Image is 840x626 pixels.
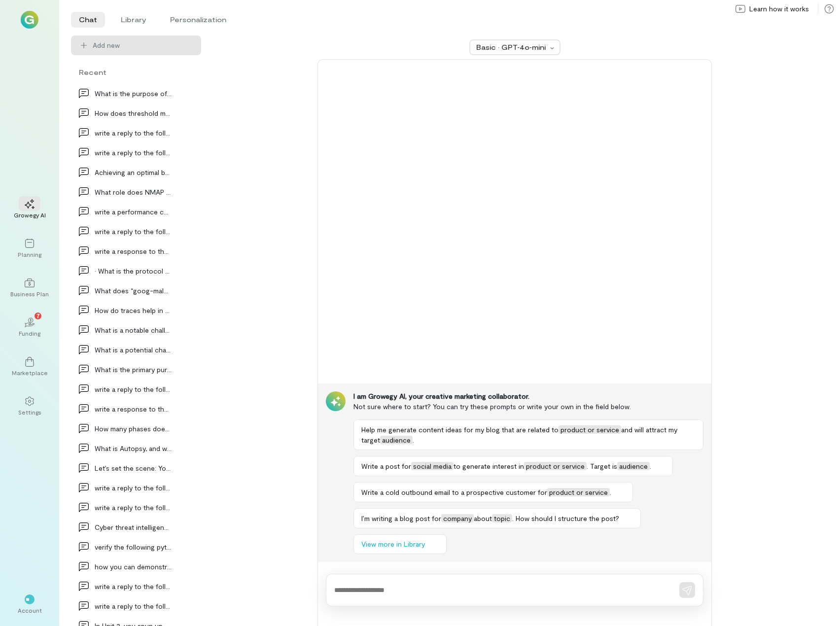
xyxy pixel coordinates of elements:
[71,67,201,77] div: Recent
[162,12,234,28] li: Personalization
[14,211,46,219] div: Growegy AI
[95,601,172,611] div: write a reply to the following to include a fact:…
[353,419,703,450] button: Help me generate content ideas for my blog that are related toproduct or serviceand will attract ...
[113,12,154,28] li: Library
[587,462,617,470] span: . Target is
[18,606,42,614] div: Account
[353,456,673,476] button: Write a post forsocial mediato generate interest inproduct or service. Target isaudience.
[95,226,172,237] div: write a reply to the following to include a new f…
[12,231,47,266] a: Planning
[617,462,650,470] span: audience
[95,542,172,552] div: verify the following python code: from flask_unsi…
[441,514,474,522] span: company
[413,436,414,444] span: .
[95,345,172,355] div: What is a potential challenge in cloud investigat…
[361,514,441,522] span: I’m writing a blog post for
[12,388,47,424] a: Settings
[12,369,48,377] div: Marketplace
[95,285,172,296] div: What does “goog-malware-shavar” mean inside the T…
[95,581,172,591] div: write a reply to the following to include a fact…
[19,329,40,337] div: Funding
[547,488,610,496] span: product or service
[95,502,172,513] div: write a reply to the following and include a fact…
[361,539,425,549] span: View more in Library
[95,167,172,177] div: Achieving an optimal balance between security and…
[12,270,47,306] a: Business Plan
[95,423,172,434] div: How many phases does the Abstract Digital Forensi…
[95,483,172,493] div: write a reply to the following to include a fact…
[10,290,49,298] div: Business Plan
[18,408,41,416] div: Settings
[95,266,172,276] div: • What is the protocol SSDP? Why would it be good…
[93,40,193,50] span: Add new
[610,488,611,496] span: .
[95,404,172,414] div: write a response to the following to include a fa…
[95,522,172,532] div: Cyber threat intelligence platforms (TIPs) offer…
[476,42,547,52] div: Basic · GPT‑4o‑mini
[411,462,454,470] span: social media
[353,401,703,412] div: Not sure where to start? You can try these prompts or write your own in the field below.
[380,436,413,444] span: audience
[95,207,172,217] div: write a performance comments for an ITNC in the N…
[474,514,492,522] span: about
[12,310,47,345] a: Funding
[95,108,172,118] div: How does threshold monitoring work in anomaly det…
[353,508,641,528] button: I’m writing a blog post forcompanyabouttopic. How should I structure the post?
[95,443,172,453] div: What is Autopsy, and what is its primary purpose…
[95,561,172,572] div: how you can demonstrate an exploit using CVE-2023…
[95,325,172,335] div: What is a notable challenge associated with cloud…
[353,482,633,502] button: Write a cold outbound email to a prospective customer forproduct or service.
[454,462,524,470] span: to generate interest in
[650,462,651,470] span: .
[95,147,172,158] div: write a reply to the following to include a fact…
[95,364,172,375] div: What is the primary purpose of chkrootkit and rkh…
[95,128,172,138] div: write a reply to the following to include a new f…
[749,4,809,14] span: Learn how it works
[361,488,547,496] span: Write a cold outbound email to a prospective customer for
[95,384,172,394] div: write a reply to the following to include a fact…
[559,425,621,434] span: product or service
[512,514,619,522] span: . How should I structure the post?
[524,462,587,470] span: product or service
[18,250,41,258] div: Planning
[12,349,47,384] a: Marketplace
[36,311,40,320] span: 7
[95,305,172,315] div: How do traces help in understanding system behavi…
[95,187,172,197] div: What role does NMAP play in incident response pro…
[353,534,447,554] button: View more in Library
[361,425,559,434] span: Help me generate content ideas for my blog that are related to
[353,391,703,401] div: I am Growegy AI, your creative marketing collaborator.
[95,246,172,256] div: write a response to the following to include a fa…
[95,463,172,473] div: Let’s set the scene: You get to complete this sto…
[492,514,512,522] span: topic
[71,12,105,28] li: Chat
[361,462,411,470] span: Write a post for
[12,191,47,227] a: Growegy AI
[95,88,172,99] div: What is the purpose of SNORT rules in an Intrusio…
